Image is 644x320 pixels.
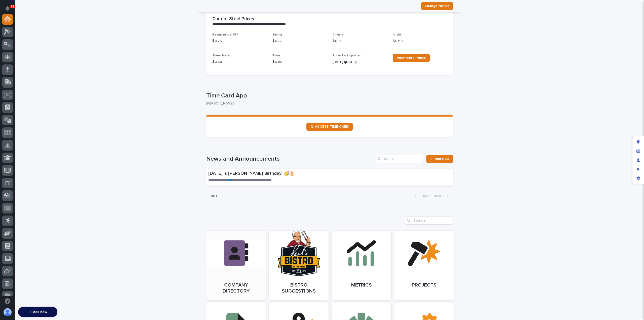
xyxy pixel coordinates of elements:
p: [PERSON_NAME] [206,101,449,106]
span: Channel [333,33,344,36]
div: Start new chat [17,56,83,61]
button: Open support chat [2,296,13,306]
div: App settings [634,174,643,183]
span: Next [433,194,445,198]
button: Start new chat [86,57,92,63]
input: Search [376,155,423,163]
p: $ 0.76 [212,39,266,44]
p: [DATE] is [PERSON_NAME] Birthday! 🥳🎂 [208,171,377,176]
p: [DATE] ([DATE]) [333,59,387,65]
span: Beams (under 55#) [212,33,239,36]
p: $ 0.59 [212,59,266,65]
div: 📖 [5,81,9,85]
span: ⏲ ACCESS TIME CARD [310,125,349,128]
span: Onboarding Call [36,81,64,86]
div: Manage fields and data [634,147,643,156]
span: Change Notice [425,4,450,9]
span: Angle [393,33,401,36]
a: ⏲ ACCESS TIME CARD [306,123,353,131]
span: Help Docs [10,81,27,86]
button: Notifications [2,3,13,14]
button: Change Notice [421,2,453,10]
a: Bistro Suggestions [269,231,329,300]
button: Back [410,194,431,198]
a: 🔗Onboarding Call [29,79,66,88]
span: Add New [435,157,450,161]
p: $ 0.77 [272,39,327,44]
a: Company Directory [206,231,266,300]
h1: News and Announcements [206,155,374,163]
div: 🔗 [31,81,35,85]
p: $ 0.71 [333,39,387,44]
img: Stacker [5,5,15,15]
span: View More Prices [397,56,426,60]
div: Manage users [634,156,643,165]
p: $ 0.69 [393,39,447,44]
span: Prices Last Updated [333,54,361,57]
p: 1 of 1 [206,190,221,202]
img: 1736555164131-43832dd5-751b-4058-ba23-39d91318e5a0 [5,56,14,65]
div: Edit layout [634,137,643,147]
span: Plate [272,54,280,57]
button: Add new [18,307,57,317]
input: Search [405,217,453,225]
h2: Current Steel Prices [212,16,254,22]
button: Next [431,194,453,198]
p: How can we help? [5,28,92,36]
a: Powered byPylon [35,93,61,97]
div: Preview as [634,165,643,174]
div: Notifications82 [6,6,13,14]
span: Back [419,194,429,198]
a: 📖Help Docs [3,79,29,88]
a: Add New [426,155,453,163]
p: $ 0.68 [272,59,327,65]
div: We're available if you need us! [17,61,64,65]
a: Metrics [332,231,391,300]
span: Pylon [50,93,61,97]
span: Tubing [272,33,282,36]
p: Time Card App [206,92,451,99]
p: Welcome 👋 [5,20,92,28]
button: users-avatar [2,307,13,317]
a: View More Prices [393,54,430,62]
a: Projects [394,231,454,300]
p: 82 [11,5,14,8]
span: Sheet Metal [212,54,230,57]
